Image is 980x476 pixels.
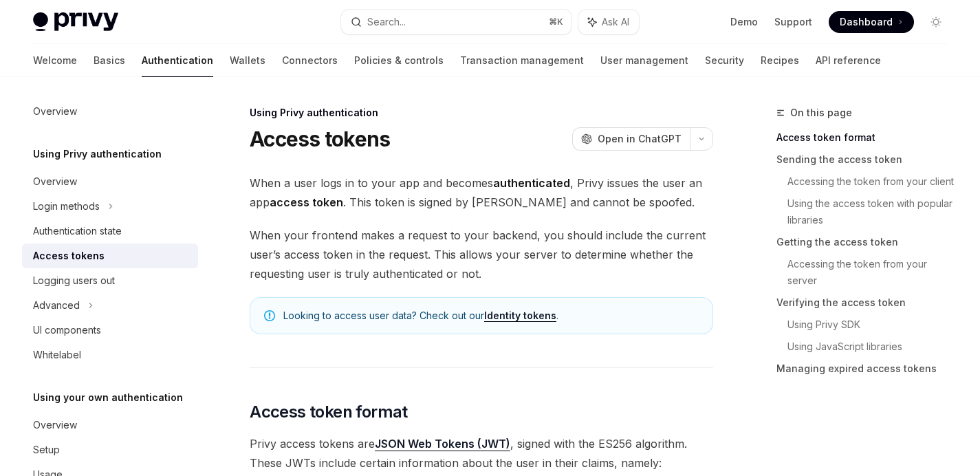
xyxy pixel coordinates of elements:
[829,11,914,33] a: Dashboard
[33,297,80,314] div: Advanced
[776,358,958,380] a: Managing expired access tokens
[33,272,115,289] div: Logging users out
[375,437,510,451] a: JSON Web Tokens (JWT)
[549,17,563,28] span: ⌘ K
[33,44,77,77] a: Welcome
[33,173,77,190] div: Overview
[33,146,162,162] h5: Using Privy authentication
[367,14,406,30] div: Search...
[264,310,275,321] svg: Note
[602,15,629,29] span: Ask AI
[776,292,958,314] a: Verifying the access token
[33,442,60,458] div: Setup
[33,347,81,363] div: Whitelabel
[270,195,343,209] strong: access token
[22,169,198,194] a: Overview
[22,343,198,367] a: Whitelabel
[250,226,713,283] span: When your frontend makes a request to your backend, you should include the current user’s access ...
[33,223,122,239] div: Authentication state
[250,173,713,212] span: When a user logs in to your app and becomes , Privy issues the user an app . This token is signed...
[816,44,881,77] a: API reference
[94,44,125,77] a: Basics
[250,434,713,473] span: Privy access tokens are , signed with the ES256 algorithm. These JWTs include certain information...
[572,127,690,151] button: Open in ChatGPT
[787,314,958,336] a: Using Privy SDK
[840,15,893,29] span: Dashboard
[22,413,198,437] a: Overview
[493,176,570,190] strong: authenticated
[578,10,639,34] button: Ask AI
[33,389,183,406] h5: Using your own authentication
[790,105,852,121] span: On this page
[925,11,947,33] button: Toggle dark mode
[33,198,100,215] div: Login methods
[341,10,571,34] button: Search...⌘K
[250,106,713,120] div: Using Privy authentication
[283,309,699,323] span: Looking to access user data? Check out our .
[730,15,758,29] a: Demo
[33,322,101,338] div: UI components
[705,44,744,77] a: Security
[282,44,338,77] a: Connectors
[230,44,265,77] a: Wallets
[776,127,958,149] a: Access token format
[776,149,958,171] a: Sending the access token
[787,253,958,292] a: Accessing the token from your server
[33,103,77,120] div: Overview
[250,401,408,423] span: Access token format
[484,310,556,322] a: Identity tokens
[250,127,390,151] h1: Access tokens
[22,244,198,268] a: Access tokens
[598,132,682,146] span: Open in ChatGPT
[354,44,444,77] a: Policies & controls
[22,99,198,124] a: Overview
[33,248,105,264] div: Access tokens
[460,44,584,77] a: Transaction management
[787,336,958,358] a: Using JavaScript libraries
[787,193,958,231] a: Using the access token with popular libraries
[33,417,77,433] div: Overview
[142,44,213,77] a: Authentication
[22,219,198,244] a: Authentication state
[22,268,198,293] a: Logging users out
[22,437,198,462] a: Setup
[774,15,812,29] a: Support
[776,231,958,253] a: Getting the access token
[787,171,958,193] a: Accessing the token from your client
[22,318,198,343] a: UI components
[761,44,799,77] a: Recipes
[33,12,118,32] img: light logo
[600,44,688,77] a: User management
